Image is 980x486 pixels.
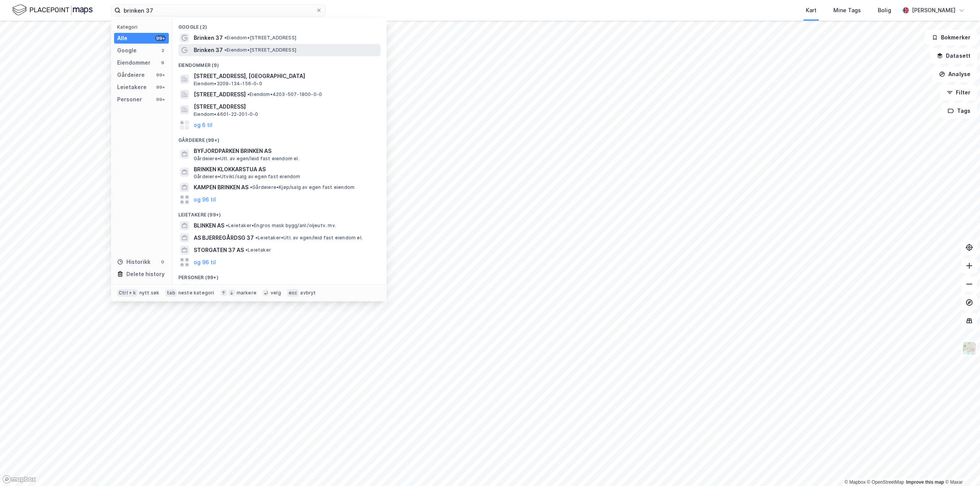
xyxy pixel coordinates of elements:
div: Personer (99+) [172,268,387,282]
span: Eiendom • [STREET_ADDRESS] [224,47,296,53]
span: [STREET_ADDRESS] [194,102,377,111]
div: esc [287,289,299,297]
div: Personer [117,95,142,104]
img: Z [962,341,977,356]
span: STORGATEN 37 AS [194,245,244,255]
button: og 96 til [194,258,216,267]
span: [STREET_ADDRESS], [GEOGRAPHIC_DATA] [194,72,377,81]
div: [PERSON_NAME] [912,6,955,15]
div: tab [165,289,177,297]
button: Analyse [933,67,977,82]
div: Leietakere [117,83,147,92]
div: 99+ [155,84,166,90]
div: Eiendommer (9) [172,56,387,70]
div: Kart [806,6,817,15]
span: Leietaker • Utl. av egen/leid fast eiendom el. [255,235,363,241]
div: Alle [117,34,127,43]
input: Søk på adresse, matrikkel, gårdeiere, leietakere eller personer [121,5,316,16]
a: OpenStreetMap [867,479,904,485]
div: Google [117,46,137,55]
span: Gårdeiere • Utvikl./salg av egen fast eiendom [194,174,301,180]
span: Eiendom • 3209-134-156-0-0 [194,81,262,87]
button: Datasett [930,48,977,63]
div: Gårdeiere (99+) [172,131,387,145]
span: Eiendom • 4601-22-201-0-0 [194,111,258,117]
div: 2 [160,47,166,54]
span: BYFJORDPARKEN BRINKEN AS [194,146,377,156]
div: Gårdeiere [117,70,145,80]
span: Eiendom • 4203-507-1800-0-0 [247,91,322,98]
div: 0 [160,259,166,265]
span: BRINKEN KLOKKARSTUA AS [194,165,377,174]
div: Kontrollprogram for chat [942,449,980,486]
img: logo.f888ab2527a4732fd821a326f86c7f29.svg [12,3,93,17]
span: Eiendom • [STREET_ADDRESS] [224,35,296,41]
span: [STREET_ADDRESS] [194,90,246,99]
iframe: Chat Widget [942,449,980,486]
span: Brinken 37 [194,46,223,55]
div: 99+ [155,72,166,78]
button: Filter [940,85,977,100]
span: Leietaker [245,247,271,253]
button: og 6 til [194,120,212,130]
span: Brinken 37 [194,33,223,42]
span: • [247,91,250,97]
span: • [245,247,248,253]
div: avbryt [300,290,316,296]
div: 9 [160,60,166,66]
span: • [255,235,258,241]
span: • [226,223,228,228]
div: neste kategori [178,290,214,296]
a: Improve this map [906,479,944,485]
span: • [250,184,252,190]
span: KAMPEN BRINKEN AS [194,183,248,192]
span: Gårdeiere • Kjøp/salg av egen fast eiendom [250,184,354,190]
span: Leietaker • Engros mask bygg/anl./oljeutv. mv. [226,223,336,229]
div: Leietakere (99+) [172,206,387,219]
div: Mine Tags [833,6,861,15]
a: Mapbox [844,479,866,485]
span: • [224,35,227,41]
div: Delete history [126,270,165,279]
div: markere [237,290,256,296]
div: Bolig [878,6,891,15]
button: Tags [941,103,977,119]
div: Kategori [117,24,169,30]
div: velg [271,290,281,296]
div: 99+ [155,35,166,41]
a: Mapbox homepage [2,475,36,484]
div: nytt søk [139,290,160,296]
button: og 96 til [194,195,216,204]
div: Google (2) [172,18,387,32]
span: AS BJERREGÅRDSG 37 [194,233,254,242]
span: • [224,47,227,53]
div: Ctrl + k [117,289,138,297]
div: Eiendommer [117,58,150,67]
div: 99+ [155,96,166,102]
span: Gårdeiere • Utl. av egen/leid fast eiendom el. [194,156,299,162]
div: Historikk [117,257,150,267]
button: Bokmerker [925,30,977,45]
span: BLINKEN AS [194,221,224,230]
